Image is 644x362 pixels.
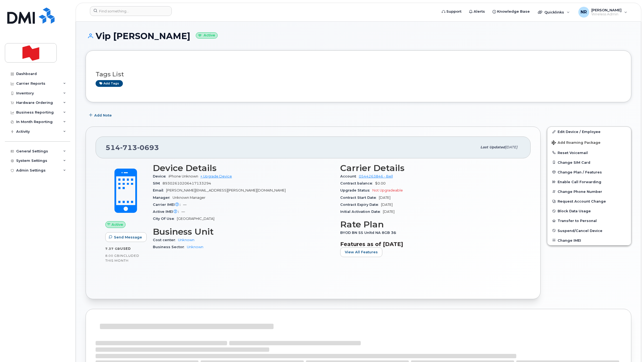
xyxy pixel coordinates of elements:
[153,174,168,178] span: Device
[187,245,203,249] a: Unknown
[383,210,395,214] span: [DATE]
[137,144,159,152] span: 0693
[86,31,631,41] h1: Vip [PERSON_NAME]
[340,174,359,178] span: Account
[153,245,187,249] span: Business Sector
[381,203,393,207] span: [DATE]
[106,144,159,152] span: 514
[547,137,631,148] button: Add Roaming Package
[173,196,205,200] span: Unknown Manager
[558,180,601,184] span: Enable Call Forwarding
[379,196,390,200] span: [DATE]
[547,148,631,158] button: Reset Voicemail
[340,188,372,192] span: Upgrade Status
[372,188,403,192] span: Not Upgradeable
[168,174,198,178] span: iPhone Unknown
[163,181,211,185] span: 89302610206417133294
[547,206,631,216] button: Block Data Usage
[178,238,194,242] a: Unknown
[181,210,185,214] span: —
[340,220,521,229] h3: Rate Plan
[120,247,131,251] span: used
[547,187,631,196] button: Change Phone Number
[96,80,123,87] a: Add tags
[94,113,112,118] span: Add Note
[153,181,163,185] span: SIM
[547,127,631,136] a: Edit Device / Employee
[547,216,631,226] button: Transfer to Personal
[105,247,120,251] span: 7.37 GB
[96,71,621,78] h3: Tags List
[375,181,386,185] span: $0.00
[177,217,214,221] span: [GEOGRAPHIC_DATA]
[552,141,601,146] span: Add Roaming Package
[200,174,232,178] a: + Upgrade Device
[114,235,142,240] span: Send Message
[558,228,602,233] span: Suspend/Cancel Device
[153,238,178,242] span: Cost center
[480,145,505,149] span: Last updated
[166,188,286,192] span: [PERSON_NAME][EMAIL_ADDRESS][PERSON_NAME][DOMAIN_NAME]
[340,241,521,247] h3: Features as of [DATE]
[547,196,631,206] button: Request Account Change
[340,231,399,235] span: BYOD BN SS Unltd NA 8GB 36
[153,203,183,207] span: Carrier IMEI
[153,188,166,192] span: Email
[340,247,382,257] button: View All Features
[547,235,631,245] button: Change IMEI
[105,254,120,258] span: 8.00 GB
[340,181,375,185] span: Contract balance
[183,203,187,207] span: —
[340,196,379,200] span: Contract Start Date
[105,254,139,262] span: included this month
[120,144,137,152] span: 713
[547,226,631,235] button: Suspend/Cancel Device
[153,210,181,214] span: Active IMEI
[359,174,393,178] a: 0544263846 - Bell
[547,158,631,167] button: Change SIM Card
[153,217,177,221] span: City Of Use
[345,250,378,255] span: View All Features
[105,232,147,242] button: Send Message
[340,163,521,173] h3: Carrier Details
[547,167,631,177] button: Change Plan / Features
[86,110,116,120] button: Add Note
[340,203,381,207] span: Contract Expiry Date
[547,177,631,187] button: Enable Call Forwarding
[153,196,173,200] span: Manager
[505,145,517,149] span: [DATE]
[112,222,123,227] span: Active
[558,170,602,174] span: Change Plan / Features
[153,227,334,237] h3: Business Unit
[153,163,334,173] h3: Device Details
[196,32,218,39] small: Active
[340,210,383,214] span: Initial Activation Date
